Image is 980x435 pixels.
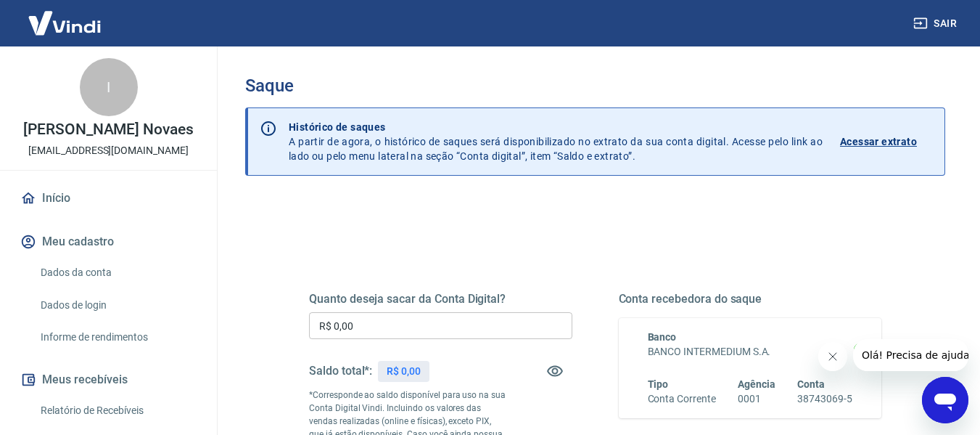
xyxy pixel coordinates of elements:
h5: Saldo total*: [309,364,372,378]
p: [EMAIL_ADDRESS][DOMAIN_NAME] [28,143,189,158]
a: Relatório de Recebíveis [35,396,199,426]
h6: 0001 [738,391,775,407]
p: R$ 0,00 [387,364,421,379]
span: Banco [648,331,677,343]
h3: Saque [245,76,945,96]
span: Tipo [648,378,669,390]
p: Histórico de saques [289,120,823,134]
button: Meus recebíveis [17,364,199,396]
a: Acessar extrato [840,120,933,163]
div: I [80,58,138,116]
span: Olá! Precisa de ajuda? [9,10,122,22]
h5: Conta recebedora do saque [619,292,882,306]
span: Conta [797,378,825,390]
button: Meu cadastro [17,226,199,258]
h5: Quanto deseja sacar da Conta Digital? [309,292,572,306]
p: [PERSON_NAME] Novaes [23,122,194,137]
a: Dados da conta [35,258,199,288]
iframe: Mensagem da empresa [853,339,968,371]
p: Acessar extrato [840,134,917,149]
p: A partir de agora, o histórico de saques será disponibilizado no extrato da sua conta digital. Ac... [289,120,823,163]
h6: BANCO INTERMEDIUM S.A. [648,344,853,359]
a: Informe de rendimentos [35,322,199,352]
iframe: Fechar mensagem [818,342,847,371]
button: Sair [910,10,963,37]
a: Dados de login [35,290,199,320]
span: Agência [738,378,775,390]
iframe: Botão para abrir a janela de mensagens [922,377,968,423]
h6: Conta Corrente [648,391,716,407]
img: Vindi [17,1,112,45]
a: Início [17,182,199,214]
h6: 38743069-5 [797,391,852,407]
